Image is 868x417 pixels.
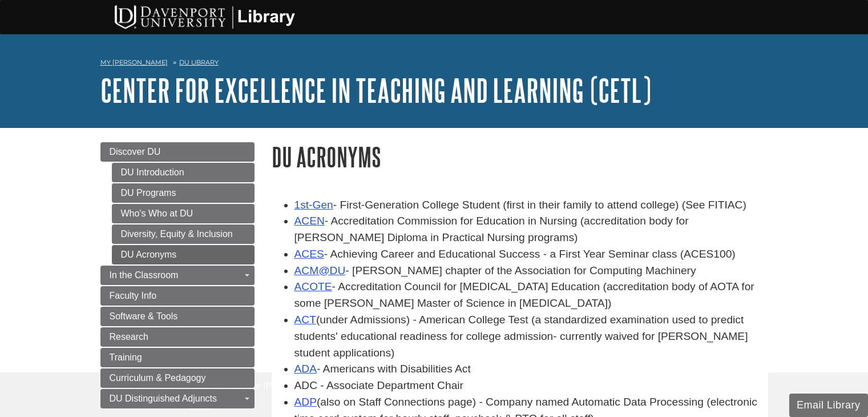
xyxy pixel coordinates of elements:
span: DU Distinguished Adjuncts [110,394,217,403]
a: DU Programs [112,183,255,203]
a: DU Acronyms [112,245,255,264]
a: ACT [294,314,316,326]
a: ACOTE [294,280,332,292]
a: Center for Excellence in Teaching and Learning (CETL) [100,73,651,108]
li: - First-Generation College Student (first in their family to attend college) (See FITIAC) [294,197,768,214]
span: Research [110,332,148,342]
a: Software & Tools [100,307,255,326]
a: Research [100,327,255,347]
a: ACES [294,248,324,260]
li: - Americans with Disabilities Act [294,361,768,378]
span: Faculty Info [110,291,157,300]
a: DU Library [179,58,219,66]
div: Guide Page Menu [100,142,255,408]
li: ADC - Associate Department Chair [294,378,768,394]
img: DU Libraries [95,3,312,30]
span: Training [110,352,142,362]
li: - Achieving Career and Educational Success - a First Year Seminar class (ACES100) [294,246,768,263]
button: Email Library [789,394,868,417]
h1: DU Acronyms [272,142,768,171]
a: Diversity, Equity & Inclusion [112,224,255,244]
li: - [PERSON_NAME] chapter of the Association for Computing Machinery [294,263,768,279]
nav: breadcrumb [100,55,768,73]
a: Training [100,348,255,367]
a: DU Introduction [112,163,255,182]
a: 1st-Gen [294,199,333,211]
a: ACM@DU [294,264,346,276]
a: My [PERSON_NAME] [100,58,168,67]
a: Faculty Info [100,286,255,306]
span: Discover DU [110,147,161,157]
li: - Accreditation Council for [MEDICAL_DATA] Education (accreditation body of AOTA for some [PERSON... [294,279,768,312]
a: Curriculum & Pedagogy [100,368,255,388]
span: Curriculum & Pedagogy [110,373,206,383]
a: DU Distinguished Adjuncts [100,389,255,408]
li: (under Admissions) - American College Test (a standardized examination used to predict students' ... [294,312,768,361]
a: ADA [294,363,317,375]
a: Discover DU [100,142,255,162]
a: ACEN [294,215,325,227]
a: In the Classroom [100,266,255,285]
span: In the Classroom [110,270,179,280]
a: Who's Who at DU [112,204,255,223]
span: Software & Tools [110,311,178,321]
li: - Accreditation Commission for Education in Nursing (accreditation body for [PERSON_NAME] Diploma... [294,213,768,246]
a: ADP [294,396,317,408]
